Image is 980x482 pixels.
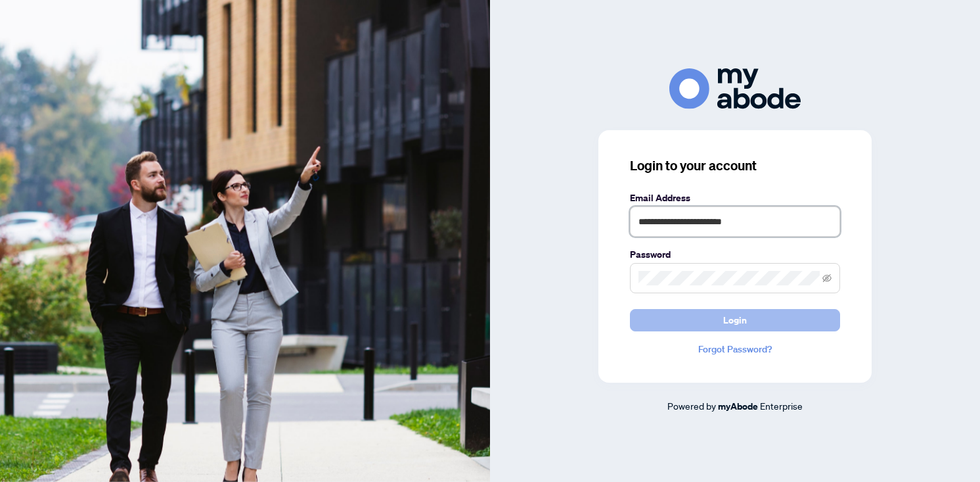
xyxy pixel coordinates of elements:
h3: Login to your account [630,157,840,175]
span: eye-invisible [822,274,832,283]
img: ma-logo [669,68,801,108]
label: Email Address [630,191,840,205]
span: Login [723,310,747,331]
a: myAbode [718,399,758,414]
span: Enterprise [760,400,803,412]
label: Password [630,247,840,262]
a: Forgot Password? [630,342,840,356]
keeper-lock: Open Keeper Popup [816,214,832,229]
button: Login [630,309,840,331]
span: Powered by [667,400,716,412]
